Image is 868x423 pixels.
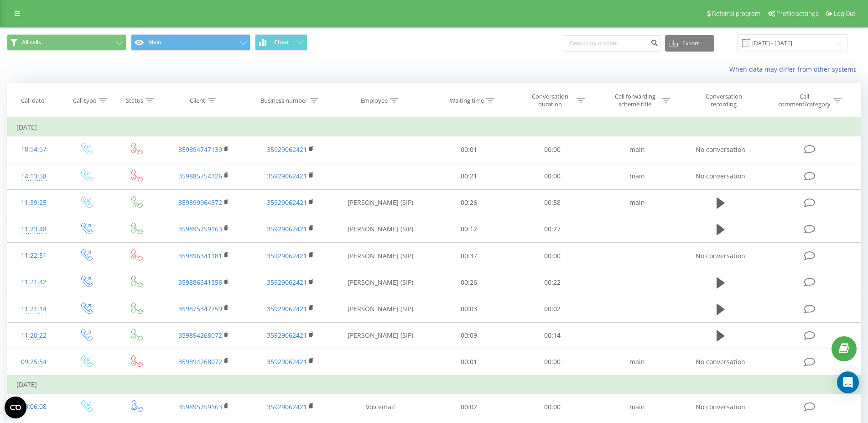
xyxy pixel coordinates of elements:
td: 00:14 [510,322,594,349]
td: [DATE] [7,118,861,136]
button: Export [665,35,714,52]
button: All calls [7,34,126,51]
td: [DATE] [7,376,861,394]
td: 00:26 [427,269,511,296]
div: Open Intercom Messenger [837,371,859,393]
span: Profile settings [776,10,819,17]
a: 35929062421 [267,172,307,180]
td: 00:01 [427,136,511,163]
td: 00:03 [427,296,511,322]
td: main [594,189,681,216]
a: 35929062421 [267,278,307,287]
td: 00:00 [510,349,594,376]
td: [PERSON_NAME] (SIP) [334,269,427,296]
a: When data may differ from other systems [729,65,861,73]
div: Waiting time [450,97,484,104]
td: 00:58 [510,189,594,216]
div: 11:22:51 [16,247,51,265]
td: 00:22 [510,269,594,296]
div: 18:54:57 [16,141,51,158]
a: 35929062421 [267,357,307,366]
button: Main [131,34,250,51]
td: 00:01 [427,349,511,376]
div: Call forwarding scheme title [611,93,660,108]
a: 35929062421 [267,225,307,233]
a: 35929062421 [267,402,307,411]
span: No conversation [696,145,745,154]
div: Call type [73,97,96,104]
a: 359895259163 [178,402,222,411]
span: No conversation [696,251,745,260]
div: 14:13:58 [16,167,51,185]
div: 09:25:54 [16,353,51,371]
td: 00:02 [427,394,511,420]
a: 359899964372 [178,198,222,207]
a: 359894268072 [178,331,222,339]
input: Search by number [564,35,660,52]
a: 359875347259 [178,304,222,313]
div: 23:06:08 [16,398,51,416]
td: [PERSON_NAME] (SIP) [334,216,427,242]
div: Status [126,97,143,104]
td: main [594,163,681,189]
a: 359894268072 [178,357,222,366]
td: 00:00 [510,136,594,163]
td: [PERSON_NAME] (SIP) [334,322,427,349]
td: 00:09 [427,322,511,349]
a: 35929062421 [267,331,307,339]
td: 00:37 [427,243,511,269]
a: 359895259163 [178,225,222,233]
div: Client [190,97,205,104]
a: 35929062421 [267,145,307,154]
div: 11:23:48 [16,220,51,238]
td: [PERSON_NAME] (SIP) [334,296,427,322]
td: 00:27 [510,216,594,242]
span: Chart [274,39,289,46]
a: 35929062421 [267,251,307,260]
td: 00:02 [510,296,594,322]
div: Business number [260,97,307,104]
td: [PERSON_NAME] (SIP) [334,243,427,269]
td: main [594,136,681,163]
a: 359896341181 [178,251,222,260]
div: 11:39:25 [16,194,51,212]
td: main [594,349,681,376]
div: 11:20:22 [16,327,51,345]
span: No conversation [696,172,745,180]
div: Call comment/category [778,93,831,108]
button: Chart [255,34,307,51]
div: Conversation duration [525,93,574,108]
span: No conversation [696,402,745,411]
div: Employee [361,97,388,104]
td: main [594,394,681,420]
td: [PERSON_NAME] (SIP) [334,189,427,216]
a: 35929062421 [267,304,307,313]
td: 00:00 [510,394,594,420]
span: All calls [22,39,41,46]
div: Call date [21,97,44,104]
a: 359886341556 [178,278,222,287]
span: No conversation [696,357,745,366]
button: Open CMP widget [5,397,26,418]
td: 00:12 [427,216,511,242]
div: Conversation recording [694,93,754,108]
a: 359894747139 [178,145,222,154]
td: Voicemail [334,394,427,420]
div: 11:21:14 [16,300,51,318]
td: 00:21 [427,163,511,189]
span: Log Out [834,10,856,17]
a: 35929062421 [267,198,307,207]
td: 00:00 [510,243,594,269]
td: 00:26 [427,189,511,216]
div: 11:21:42 [16,273,51,291]
span: Referral program [712,10,760,17]
td: 00:00 [510,163,594,189]
a: 359885754326 [178,172,222,180]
